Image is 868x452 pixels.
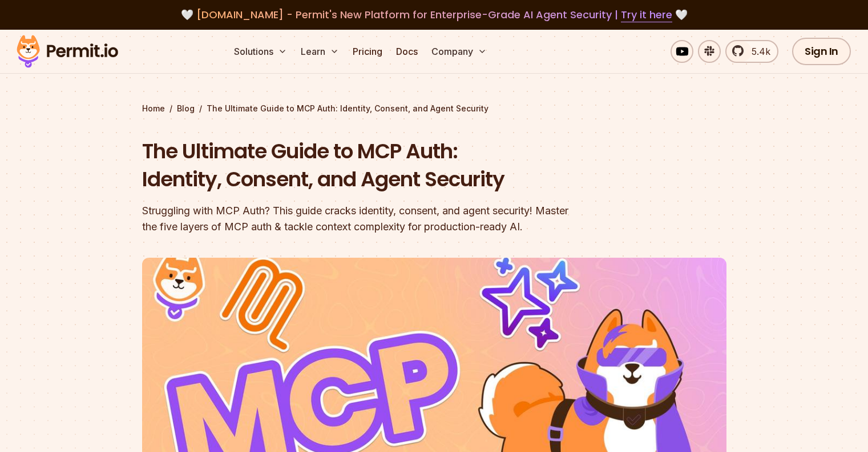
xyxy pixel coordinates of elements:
a: Blog [177,103,195,114]
a: Pricing [348,40,387,63]
div: Struggling with MCP Auth? This guide cracks identity, consent, and agent security! Master the fiv... [142,203,580,235]
img: Permit logo [11,32,123,71]
div: 🤍 🤍 [27,7,841,23]
button: Solutions [229,40,292,63]
a: Docs [391,40,422,63]
span: [DOMAIN_NAME] - Permit's New Platform for Enterprise-Grade AI Agent Security | [196,7,672,22]
a: Try it here [621,7,672,22]
a: Sign In [792,38,851,65]
h1: The Ultimate Guide to MCP Auth: Identity, Consent, and Agent Security [142,137,580,194]
a: 5.4k [725,40,778,63]
div: / / [142,103,726,114]
button: Company [427,40,491,63]
button: Learn [296,40,344,63]
a: Home [142,103,165,114]
span: 5.4k [745,45,770,58]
